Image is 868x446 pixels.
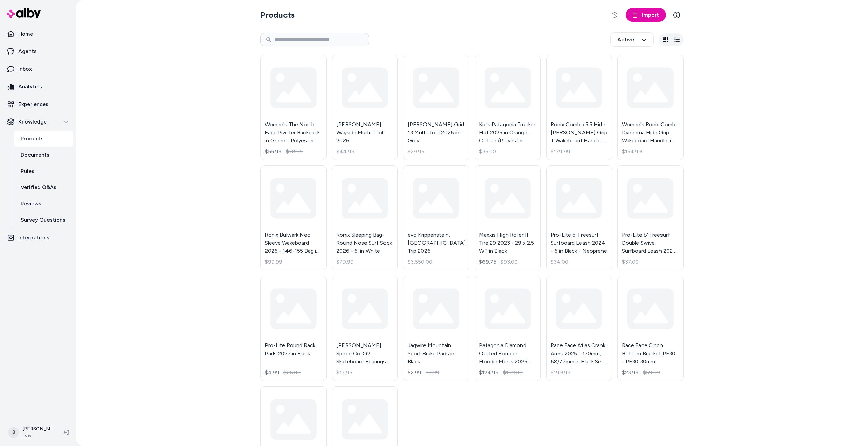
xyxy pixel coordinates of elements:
[332,55,398,160] a: [PERSON_NAME] Wayside Multi-Tool 2026$44.95
[546,276,612,381] a: Race Face Atlas Crank Arms 2025 - 170mm, 68/73mm in Black Size 170mm 68/73mm - Aluminum$199.99
[18,47,37,55] p: Agents
[617,55,684,160] a: Women's Ronix Combo Dyneema Hide Grip Wakeboard Handle + 70 ft Mainline 2026 in White$154.99
[475,276,541,381] a: Patagonia Diamond Quilted Bomber Hoodie Men's 2025 - Small Green - Cotton/Polyester$124.99$199.00
[642,11,659,19] span: Import
[4,422,58,443] button: B[PERSON_NAME]Evo
[332,276,398,381] a: [PERSON_NAME] Speed Co. G2 Skateboard Bearings 2026 - 1$17.95
[14,196,73,212] a: Reviews
[22,432,53,439] span: Evo
[22,426,53,432] p: [PERSON_NAME]
[18,83,42,91] p: Analytics
[260,276,327,381] a: Pro-Lite Round Rack Pads 2023 in Black$4.99$26.00
[14,147,73,163] a: Documents
[3,79,73,95] a: Analytics
[3,61,73,77] a: Inbox
[546,55,612,160] a: Ronix Combo 5.5 Hide [PERSON_NAME] Grip T Wakeboard Handle + 80 ft Mainline 2026 in Green$179.99
[610,32,654,47] button: Active
[3,96,73,112] a: Experiences
[21,200,41,208] p: Reviews
[403,276,469,381] a: Jagwire Mountain Sport Brake Pads in Black$2.99$7.99
[260,165,327,271] a: Ronix Bulwark Neo Sleeve Wakeboard 2026 - 146-155 Bag in [GEOGRAPHIC_DATA]$99.99
[14,179,73,196] a: Verified Q&As
[546,165,612,271] a: Pro-Lite 6' Freesurf Surfboard Leash 2024 - 6 in Black - Neoprene$34.00
[18,233,50,242] p: Integrations
[21,135,44,143] p: Products
[21,216,65,224] p: Survey Questions
[8,427,19,438] span: B
[403,165,469,271] a: evo Krippenstein, [GEOGRAPHIC_DATA] Trip 2026$3,550.00
[18,100,48,108] p: Experiences
[617,276,684,381] a: Race Face Cinch Bottom Bracket PF30 - PF30 30mm$23.99$59.99
[14,131,73,147] a: Products
[260,9,295,20] h2: Products
[3,43,73,60] a: Agents
[617,165,684,271] a: Pro-Lite 8' Freesurf Double Swivel Surfboard Leash 2024 - 8 in Black - Neoprene$37.00
[21,151,50,159] p: Documents
[3,229,73,246] a: Integrations
[475,55,541,160] a: Kid's Patagonia Trucker Hat 2025 in Orange - Cotton/Polyester$35.00
[260,55,327,160] a: Women's The North Face Pivoter Backpack in Green - Polyester$55.99$78.95
[14,163,73,179] a: Rules
[18,65,32,73] p: Inbox
[18,118,47,126] p: Knowledge
[18,30,33,38] p: Home
[21,183,56,192] p: Verified Q&As
[403,55,469,160] a: [PERSON_NAME] Grid 13 Multi-Tool 2026 in Grey$29.95
[3,26,73,42] a: Home
[332,165,398,271] a: Ronix Sleeping Bag- Round Nose Surf Sock 2026 - 6' in White$79.99
[3,114,73,130] button: Knowledge
[7,8,41,18] img: alby Logo
[626,8,666,22] a: Import
[14,212,73,228] a: Survey Questions
[475,165,541,271] a: Maxxis High Roller II Tire 29 2023 - 29 x 2.5 WT in Black$69.75$93.00
[21,167,34,175] p: Rules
